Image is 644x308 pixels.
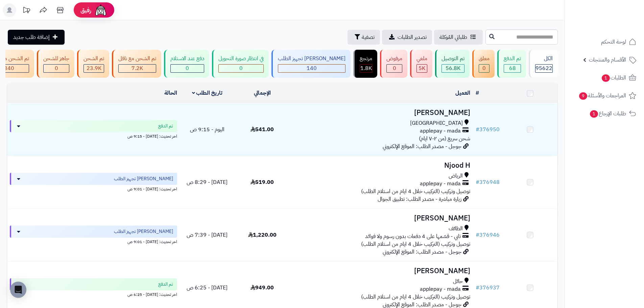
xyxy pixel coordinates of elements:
[18,3,35,19] a: تحديثات المنصة
[187,284,228,292] span: [DATE] - 6:25 ص
[218,55,264,63] div: في انتظار صورة التحويل
[192,89,223,97] a: تاريخ الطلب
[170,55,204,63] div: دفع عند الاستلام
[35,50,76,78] a: جاهز للشحن 0
[476,231,479,239] span: #
[496,50,527,78] a: تم الدفع 68
[292,267,470,275] h3: [PERSON_NAME]
[278,65,345,72] div: 140
[87,64,101,72] span: 23.9K
[386,55,402,63] div: مرفوض
[476,125,479,134] span: #
[171,65,204,72] div: 0
[219,65,263,72] div: 0
[43,55,69,63] div: جاهز للشحن
[417,65,427,72] div: 4985
[453,278,463,285] span: حائل
[476,284,479,292] span: #
[292,214,470,222] h3: [PERSON_NAME]
[10,290,177,298] div: اخر تحديث: [DATE] - 6:25 ص
[362,33,375,41] span: تصفية
[479,65,489,72] div: 0
[383,248,461,256] span: جوجل - مصدر الطلب: الموقع الإلكتروني
[569,70,640,86] a: الطلبات1
[378,195,461,203] span: زيارة مباشرة - مصدر الطلب: تطبيق الجوال
[442,55,464,63] div: تم التوصيل
[578,91,626,100] span: المراجعات والأسئلة
[527,50,559,78] a: الكل95622
[10,132,177,139] div: اخر تحديث: [DATE] - 9:15 ص
[446,64,460,72] span: 56.8K
[84,55,104,63] div: تم الشحن
[393,64,396,72] span: 0
[439,33,467,41] span: طلباتي المُوكلة
[434,30,483,45] a: طلباتي المُوكلة
[186,64,189,72] span: 0
[348,30,380,45] button: تصفية
[10,282,26,298] div: Open Intercom Messenger
[442,65,464,72] div: 56772
[601,37,626,47] span: لوحة التحكم
[352,50,379,78] a: مرتجع 1.8K
[420,127,461,135] span: applepay - mada
[361,187,470,195] span: توصيل وتركيب (التركيب خلال 4 ايام من استلام الطلب)
[251,125,274,134] span: 541.00
[601,73,626,82] span: الطلبات
[360,65,372,72] div: 1817
[569,88,640,104] a: المراجعات والأسئلة9
[187,178,228,186] span: [DATE] - 8:29 ص
[251,284,274,292] span: 949.00
[579,92,588,100] span: 9
[360,55,372,63] div: مرتجع
[476,284,500,292] a: #376937
[504,65,521,72] div: 68
[476,178,500,186] a: #376948
[476,89,479,97] a: #
[535,55,553,63] div: الكل
[44,65,69,72] div: 0
[387,65,402,72] div: 0
[590,110,598,118] span: 1
[476,178,479,186] span: #
[76,50,111,78] a: تم الشحن 23.9K
[270,50,352,78] a: [PERSON_NAME] تجهيز الطلب 140
[569,34,640,50] a: لوحة التحكم
[589,109,626,118] span: طلبات الإرجاع
[158,281,173,288] span: تم الدفع
[361,240,470,248] span: توصيل وتركيب (التركيب خلال 4 ايام من استلام الطلب)
[248,231,277,239] span: 1,220.00
[449,172,463,180] span: الرياض
[94,3,108,17] img: ai-face.png
[598,5,638,19] img: logo-2.png
[419,135,470,143] span: شحن سريع (من ٢-٧ ايام)
[239,64,243,72] span: 0
[482,64,486,72] span: 0
[254,89,271,97] a: الإجمالي
[187,231,228,239] span: [DATE] - 7:39 ص
[114,228,173,235] span: [PERSON_NAME] تجهيز الطلب
[602,74,610,82] span: 1
[476,125,500,134] a: #376950
[292,109,470,117] h3: [PERSON_NAME]
[10,238,177,245] div: اخر تحديث: [DATE] - 9:01 ص
[119,65,156,72] div: 7223
[449,225,463,233] span: الطائف
[409,50,434,78] a: ملغي 5K
[80,6,91,14] span: رفيق
[211,50,270,78] a: في انتظار صورة التحويل 0
[158,123,173,129] span: تم الدفع
[589,55,626,65] span: الأقسام والمنتجات
[476,231,500,239] a: #376946
[360,64,372,72] span: 1.8K
[132,64,143,72] span: 7.2K
[420,285,461,293] span: applepay - mada
[420,180,461,188] span: applepay - mada
[398,33,427,41] span: تصدير الطلبات
[13,33,50,41] span: إضافة طلب جديد
[10,185,177,192] div: اخر تحديث: [DATE] - 9:01 ص
[410,119,463,127] span: [GEOGRAPHIC_DATA]
[361,293,470,301] span: توصيل وتركيب (التركيب خلال 4 ايام من استلام الطلب)
[114,175,173,182] span: [PERSON_NAME] تجهيز الطلب
[190,125,224,134] span: اليوم - 9:15 ص
[118,55,156,63] div: تم الشحن مع ناقل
